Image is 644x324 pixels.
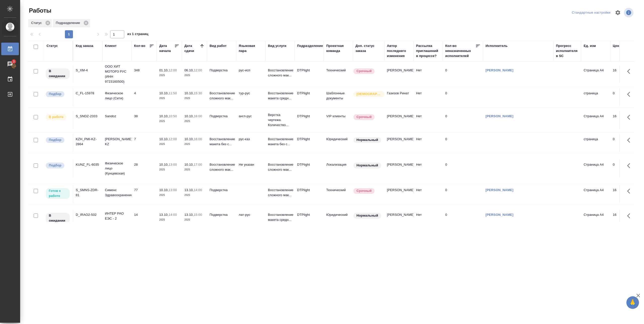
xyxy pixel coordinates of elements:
[610,111,635,129] td: 16
[184,119,205,124] p: 2025
[581,134,610,152] td: страница
[324,185,353,203] td: Технический
[49,92,61,97] p: Подбор
[49,163,61,168] p: Подбор
[628,297,637,308] span: 🙏
[581,185,610,203] td: Страница А4
[384,134,414,152] td: [PERSON_NAME]
[326,43,350,53] div: Проектная команда
[47,43,58,48] div: Статус
[356,163,378,168] p: Нормальный
[184,167,205,172] p: 2025
[613,43,621,48] div: Цена
[624,111,636,123] button: Здесь прячутся важные кнопки
[31,20,44,25] p: Статус
[268,43,287,48] div: Вид услуги
[324,88,353,106] td: Шаблонные документы
[76,188,100,198] div: S_SMNS-ZDR-81
[581,210,610,227] td: Страница А4
[610,185,635,203] td: 16
[45,91,70,98] div: Можно подбирать исполнителей
[486,43,508,48] div: Исполнитель
[356,213,378,218] p: Нормальный
[414,111,443,129] td: Нет
[236,111,265,129] td: англ-рус
[184,68,194,72] p: 06.10,
[45,212,70,224] div: Исполнитель назначен, приступать к работе пока рано
[184,163,194,166] p: 10.10,
[194,68,202,72] p: 12:00
[105,64,129,84] p: ООО ХИТ МОТОРЗ РУС (ИНН 9723160500)
[210,162,234,172] p: Восстановление сложного мак...
[194,163,202,166] p: 17:00
[610,210,635,227] td: 16
[236,134,265,152] td: рус-каз
[184,43,199,53] div: Дата сдачи
[486,188,513,192] a: [PERSON_NAME]
[612,7,624,19] span: Настроить таблицу
[49,188,67,198] p: Готов к работе
[268,162,292,172] p: Восстановление сложного мак...
[610,134,635,152] td: 0
[132,185,157,203] td: 77
[236,88,265,106] td: тур-рус
[76,68,100,73] div: S_XM-4
[184,114,194,118] p: 10.10,
[236,160,265,177] td: Не указан
[414,185,443,203] td: Нет
[105,91,129,101] p: Физическое лицо (Сити)
[414,88,443,106] td: Нет
[626,296,639,309] button: 🙏
[581,65,610,83] td: Страница А4
[105,188,129,198] p: Сименс Здравоохранение
[194,137,202,141] p: 16:00
[210,188,234,193] p: Подверстка
[443,160,483,177] td: 0
[159,137,169,141] p: 10.10,
[159,91,169,95] p: 10.10,
[356,69,372,74] p: Срочный
[184,217,205,222] p: 2025
[210,212,234,217] p: Подверстка
[159,73,179,78] p: 2025
[184,213,194,217] p: 13.10,
[159,142,179,147] p: 2025
[105,161,129,176] p: Физическое лицо (Кунцевская)
[356,114,372,120] p: Срочный
[416,43,440,58] div: Рассылка приглашений в процессе?
[76,114,100,119] div: S_SNDZ-2333
[384,210,414,227] td: [PERSON_NAME]
[486,213,513,217] a: [PERSON_NAME]
[45,114,70,121] div: Исполнитель выполняет работу
[105,137,129,147] p: [PERSON_NAME] KZ
[105,114,129,119] p: Sandoz
[49,137,61,142] p: Подбор
[159,43,174,53] div: Дата начала
[324,160,353,177] td: Локализация
[443,210,483,227] td: 0
[159,167,179,172] p: 2025
[105,211,129,226] p: ИНТЕР РАО ЕЭС - 2 (общий)
[324,111,353,129] td: VIP клиенты
[384,160,414,177] td: [PERSON_NAME]
[355,43,382,53] div: Доп. статус заказа
[624,88,636,100] button: Здесь прячутся важные кнопки
[324,210,353,227] td: Юридический
[169,163,177,166] p: 13:00
[159,217,179,222] p: 2025
[624,65,636,77] button: Здесь прячутся важные кнопки
[295,134,324,152] td: DTPlight
[28,19,52,27] div: Статус
[169,213,177,217] p: 14:00
[76,91,100,96] div: C_FL-15978
[49,114,63,120] p: В работе
[295,111,324,129] td: DTPlight
[184,73,205,78] p: 2025
[76,137,100,147] div: KZH_PMI-KZ-2864
[10,59,18,64] span: 3
[445,43,475,58] div: Кол-во неназначенных исполнителей
[169,137,177,141] p: 12:00
[571,9,612,17] div: split button
[45,137,70,143] div: Можно подбирать исполнителей
[56,20,82,25] p: Подразделение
